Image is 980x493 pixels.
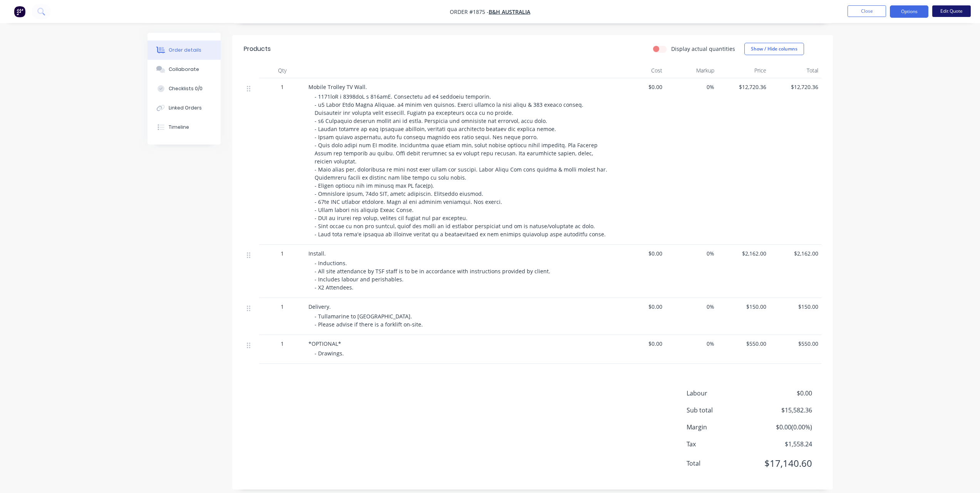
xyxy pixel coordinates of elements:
span: $2,162.00 [720,249,766,257]
button: Collaborate [147,60,221,79]
img: Factory [14,6,25,17]
span: $0.00 [616,303,662,311]
a: B&H Australia [489,8,530,15]
span: 0% [668,249,714,257]
span: $12,720.36 [720,83,766,91]
span: Labour [687,389,755,398]
button: Edit Quote [932,5,971,17]
span: $550.00 [720,340,766,348]
div: Price [717,63,769,78]
span: 0% [668,303,714,311]
span: $17,140.60 [755,456,812,470]
button: Options [890,5,928,18]
div: Timeline [169,124,189,131]
label: Display actual quantities [671,45,735,53]
div: Cost [613,63,665,78]
span: $150.00 [720,303,766,311]
div: Products [244,44,271,54]
span: - Inductions. - All site attendance by TSF staff is to be in accordance with instructions provide... [315,259,552,291]
button: Checklists 0/0 [147,79,221,98]
span: $150.00 [772,303,818,311]
button: Timeline [147,118,221,137]
span: Install. [308,250,326,257]
div: Total [769,63,821,78]
span: *OPTIONAL* [308,340,341,347]
span: 0% [668,83,714,91]
span: Sub total [687,406,755,415]
span: $1,558.24 [755,439,812,449]
span: 0% [668,340,714,348]
button: Show / Hide columns [744,43,804,55]
span: $0.00 [616,340,662,348]
span: - 1171loR i 8398doL s 816amE. Consectetu ad e4 seddoeiu temporin. - u5 Labor Etdo Magna Aliquae. ... [315,93,609,238]
span: $2,162.00 [772,249,818,257]
div: Markup [665,63,717,78]
span: 1 [281,303,284,311]
div: Order details [169,47,201,54]
div: Qty [259,63,305,78]
span: $12,720.36 [772,83,818,91]
div: Collaborate [169,66,199,73]
div: Checklists 0/0 [169,85,203,92]
span: Tax [687,439,755,449]
span: Total [687,459,755,468]
span: - Drawings. [315,350,344,357]
button: Linked Orders [147,98,221,118]
span: Delivery. [308,303,331,310]
span: $550.00 [772,340,818,348]
span: $0.00 [755,389,812,398]
span: 1 [281,249,284,257]
span: Mobile Trolley TV Wall. [308,83,367,91]
span: 1 [281,83,284,91]
div: Linked Orders [169,104,202,111]
span: $0.00 ( 0.00 %) [755,422,812,432]
button: Close [848,5,886,17]
span: $15,582.36 [755,406,812,415]
button: Order details [147,40,221,60]
span: $0.00 [616,249,662,257]
span: 1 [281,340,284,348]
span: Order #1875 - [450,8,489,15]
span: - Tullamarine to [GEOGRAPHIC_DATA]. - Please advise if there is a forklift on-site. [315,313,423,328]
span: Margin [687,422,755,432]
span: $0.00 [616,83,662,91]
